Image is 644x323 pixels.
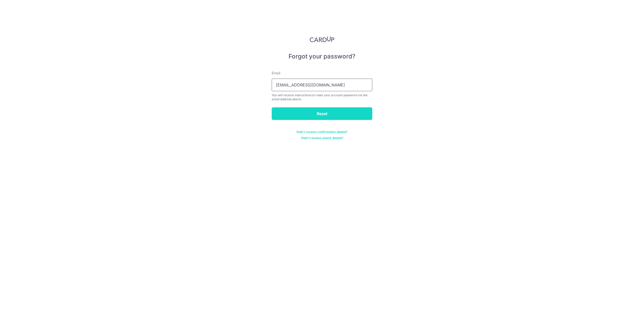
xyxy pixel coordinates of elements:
div: You will receive instructions to reset your account password via the email address above. [272,93,372,101]
input: Enter your Email [272,79,372,91]
label: Email [272,71,280,76]
h5: Forgot your password? [272,52,372,60]
a: Didn't receive unlock details? [301,136,343,140]
input: Reset [272,107,372,120]
img: CardUp Logo [310,36,334,42]
a: Didn't receive confirmation details? [297,130,347,134]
